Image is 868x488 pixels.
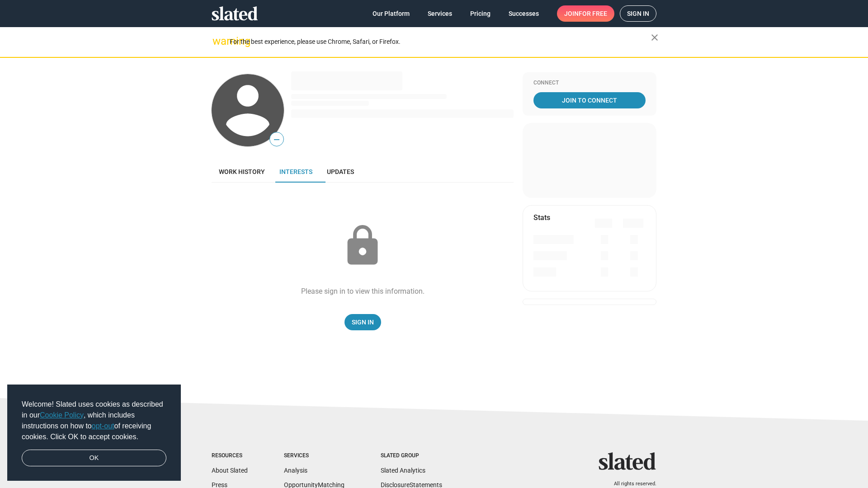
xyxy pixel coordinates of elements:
span: Join [564,5,607,22]
a: Join To Connect [533,92,646,108]
mat-icon: close [649,32,660,43]
a: dismiss cookie message [22,450,166,467]
span: Services [428,5,452,22]
span: Interests [279,168,312,175]
div: Connect [533,80,646,87]
a: Services [420,5,459,22]
span: Successes [509,5,539,22]
span: Updates [327,168,354,175]
mat-card-title: Stats [533,213,550,222]
a: Our Platform [365,5,417,22]
span: Work history [219,168,265,175]
mat-icon: lock [340,223,385,268]
a: opt-out [92,422,114,430]
a: About Slated [212,467,248,474]
span: Sign In [352,314,374,330]
span: Welcome! Slated uses cookies as described in our , which includes instructions on how to of recei... [22,399,166,442]
a: Cookie Policy [40,411,84,419]
span: Pricing [470,5,491,22]
a: Pricing [463,5,498,22]
a: Joinfor free [557,5,614,22]
span: — [270,134,283,145]
span: Join To Connect [535,92,644,108]
span: for free [579,5,607,22]
div: Please sign in to view this information. [301,286,425,296]
a: Work history [212,161,272,183]
div: Services [284,452,344,460]
a: Slated Analytics [381,467,425,474]
div: Resources [212,452,248,460]
a: Successes [501,5,546,22]
a: Interests [272,161,320,183]
a: Analysis [284,467,307,474]
span: Our Platform [373,5,410,22]
a: Sign In [344,314,381,330]
span: Sign in [627,6,649,21]
div: cookieconsent [7,385,181,481]
a: Sign in [620,5,656,22]
mat-icon: warning [212,36,223,47]
div: Slated Group [381,452,442,460]
a: Updates [320,161,361,183]
div: For the best experience, please use Chrome, Safari, or Firefox. [230,36,651,48]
